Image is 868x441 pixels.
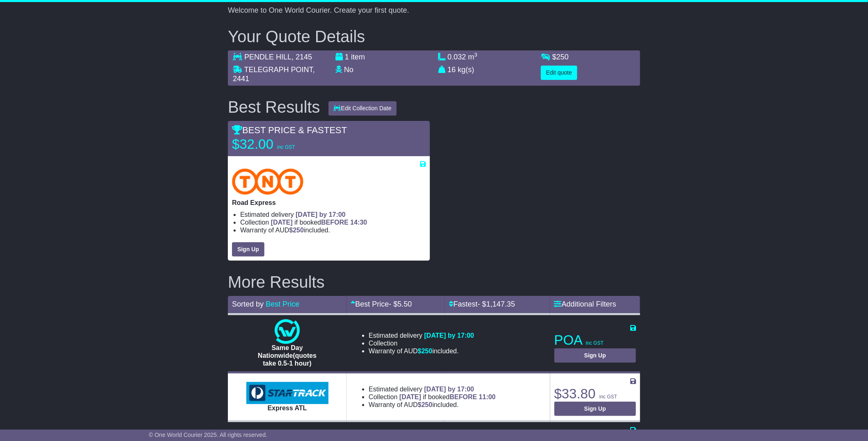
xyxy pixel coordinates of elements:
[369,385,496,393] li: Estimated delivery
[369,401,496,409] li: Warranty of AUD included.
[458,66,474,74] span: kg(s)
[418,348,433,355] span: $
[275,319,299,344] img: One World Courier: Same Day Nationwide(quotes take 0.5-1 hour)
[421,348,432,355] span: 250
[389,300,412,308] span: - $
[449,300,515,308] a: Fastest- $1,147.35
[351,53,365,61] span: item
[486,300,515,308] span: 1,147.35
[344,66,354,74] span: No
[240,226,426,234] li: Warranty of AUD included.
[271,219,367,226] span: if booked
[258,344,317,367] span: Same Day Nationwide(quotes take 0.5-1 hour)
[450,393,477,400] span: BEFORE
[232,125,347,135] span: BEST PRICE & FASTEST
[586,340,604,346] span: inc GST
[232,136,335,152] p: $32.00
[233,66,315,83] span: , 2441
[541,66,577,80] button: Edit quote
[244,66,313,74] span: TELEGRAPH POINT
[448,53,466,61] span: 0.032
[369,332,474,339] li: Estimated delivery
[228,27,640,45] h2: Your Quote Details
[478,300,515,308] span: - $
[424,386,474,393] span: [DATE] by 17:00
[232,242,264,257] a: Sign Up
[228,273,640,291] h2: More Results
[246,382,328,404] img: StarTrack: Express ATL
[351,300,412,308] a: Best Price- $5.50
[400,393,421,400] span: [DATE]
[268,405,307,411] span: Express ATL
[448,66,456,74] span: 16
[271,219,293,226] span: [DATE]
[479,393,496,400] span: 11:00
[369,339,474,347] li: Collection
[149,432,267,438] span: © One World Courier 2025. All rights reserved.
[397,300,412,308] span: 5.50
[369,347,474,355] li: Warranty of AUD included.
[369,393,496,401] li: Collection
[400,393,496,400] span: if booked
[350,219,367,226] span: 14:30
[554,300,616,308] a: Additional Filters
[421,401,432,408] span: 250
[240,218,426,226] li: Collection
[554,402,636,416] a: Sign Up
[554,348,636,363] a: Sign Up
[599,394,617,400] span: inc GST
[232,300,264,308] span: Sorted by
[474,52,478,58] sup: 3
[424,332,474,339] span: [DATE] by 17:00
[289,227,304,234] span: $
[244,53,292,61] span: PENDLE HILL
[296,211,346,218] span: [DATE] by 17:00
[554,332,636,348] p: POA
[418,401,433,408] span: $
[232,168,303,195] img: TNT Domestic: Road Express
[293,227,304,234] span: 250
[468,53,478,61] span: m
[240,211,426,218] li: Estimated delivery
[277,144,295,150] span: inc GST
[328,101,397,116] button: Edit Collection Date
[345,53,349,61] span: 1
[292,53,312,61] span: , 2145
[321,219,349,226] span: BEFORE
[554,386,636,402] p: $33.80
[266,300,299,308] a: Best Price
[552,53,569,61] span: $
[224,98,324,116] div: Best Results
[556,53,569,61] span: 250
[232,199,426,207] p: Road Express
[228,6,640,15] p: Welcome to One World Courier. Create your first quote.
